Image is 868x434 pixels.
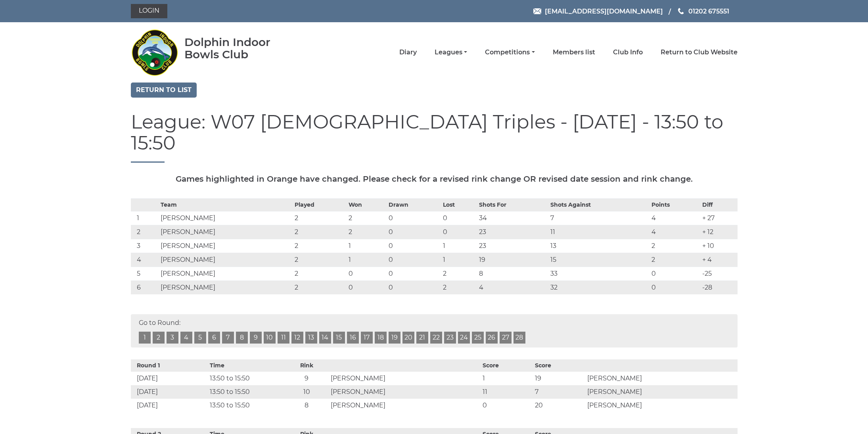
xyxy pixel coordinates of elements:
[553,48,595,57] a: Members list
[387,198,441,211] th: Drawn
[650,198,700,211] th: Points
[208,385,285,399] td: 13:50 to 15:50
[347,211,386,225] td: 2
[285,372,329,385] td: 9
[293,267,347,280] td: 2
[329,399,481,412] td: [PERSON_NAME]
[159,239,292,253] td: [PERSON_NAME]
[389,332,400,344] a: 19
[477,239,548,253] td: 23
[387,253,441,267] td: 0
[333,332,345,344] a: 15
[293,280,347,294] td: 2
[159,280,292,294] td: [PERSON_NAME]
[430,332,442,344] a: 22
[548,253,650,267] td: 15
[477,225,548,239] td: 23
[184,36,296,61] div: Dolphin Indoor Bowls Club
[700,198,738,211] th: Diff
[387,239,441,253] td: 0
[435,48,467,57] a: Leagues
[329,385,481,399] td: [PERSON_NAME]
[613,48,643,57] a: Club Info
[650,239,700,253] td: 2
[347,239,386,253] td: 1
[700,267,738,280] td: -25
[402,332,414,344] a: 20
[131,280,159,294] td: 6
[131,83,197,98] a: Return to list
[472,332,484,344] a: 25
[477,211,548,225] td: 34
[347,198,386,211] th: Won
[293,253,347,267] td: 2
[153,332,165,344] a: 2
[180,332,192,344] a: 4
[167,332,178,344] a: 3
[700,280,738,294] td: -28
[548,239,650,253] td: 13
[677,6,729,16] a: Phone us 01202 675551
[533,399,585,412] td: 20
[533,6,663,16] a: Email [EMAIL_ADDRESS][DOMAIN_NAME]
[131,111,738,163] h1: League: W07 [DEMOGRAPHIC_DATA] Triples - [DATE] - 13:50 to 15:50
[387,267,441,280] td: 0
[375,332,387,344] a: 18
[131,25,178,80] img: Dolphin Indoor Bowls Club
[293,211,347,225] td: 2
[222,332,234,344] a: 7
[585,385,737,399] td: [PERSON_NAME]
[688,7,729,15] span: 01202 675551
[477,198,548,211] th: Shots For
[159,198,292,211] th: Team
[131,267,159,280] td: 5
[481,372,533,385] td: 1
[285,359,329,372] th: Rink
[441,211,477,225] td: 0
[514,332,525,344] a: 28
[441,253,477,267] td: 1
[159,211,292,225] td: [PERSON_NAME]
[533,359,585,372] th: Score
[208,359,285,372] th: Time
[347,280,386,294] td: 0
[347,253,386,267] td: 1
[329,372,481,385] td: [PERSON_NAME]
[477,267,548,280] td: 8
[131,211,159,225] td: 1
[700,225,738,239] td: + 12
[291,332,303,344] a: 12
[194,332,206,344] a: 5
[585,399,737,412] td: [PERSON_NAME]
[416,332,428,344] a: 21
[444,332,456,344] a: 23
[533,372,585,385] td: 19
[441,267,477,280] td: 2
[533,8,541,14] img: Email
[131,175,738,183] h5: Games highlighted in Orange have changed. Please check for a revised rink change OR revised date ...
[347,267,386,280] td: 0
[131,399,208,412] td: [DATE]
[481,385,533,399] td: 11
[278,332,289,344] a: 11
[131,359,208,372] th: Round 1
[650,267,700,280] td: 0
[458,332,470,344] a: 24
[347,332,359,344] a: 16
[208,399,285,412] td: 13:50 to 15:50
[131,253,159,267] td: 4
[500,332,512,344] a: 27
[293,225,347,239] td: 2
[208,372,285,385] td: 13:50 to 15:50
[361,332,373,344] a: 17
[481,399,533,412] td: 0
[264,332,276,344] a: 10
[650,225,700,239] td: 4
[305,332,317,344] a: 13
[387,211,441,225] td: 0
[347,225,386,239] td: 2
[131,225,159,239] td: 2
[285,399,329,412] td: 8
[387,225,441,239] td: 0
[131,314,738,348] div: Go to Round:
